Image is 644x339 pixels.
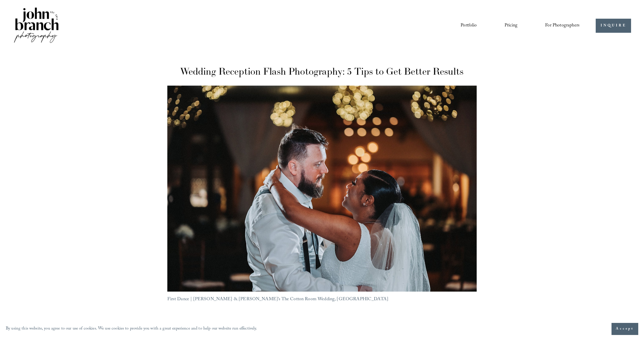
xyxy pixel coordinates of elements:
a: INQUIRE [596,19,631,33]
a: Pricing [505,21,517,31]
p: By using this website, you agree to our use of cookies. We use cookies to provide you with a grea... [6,325,257,333]
p: First Dance | [PERSON_NAME] & [PERSON_NAME]’s The Cotton Room Wedding, [GEOGRAPHIC_DATA] [167,295,476,304]
h1: Wedding Reception Flash Photography: 5 Tips to Get Better Results [167,65,476,78]
span: Accept [616,326,634,332]
button: Accept [612,323,638,335]
a: folder dropdown [545,21,580,31]
img: John Branch IV Photography [13,6,60,45]
a: Portfolio [461,21,477,31]
span: For Photographers [545,21,580,30]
